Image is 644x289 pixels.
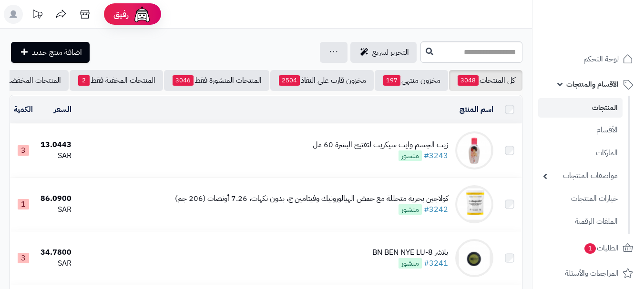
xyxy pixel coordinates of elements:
[32,47,82,58] span: اضافة منتج جديد
[313,140,448,150] div: زيت الجسم وايت سيكريت لتفتيح البشرة 60 مل
[399,258,422,269] span: منشور
[41,140,72,150] div: 13.0443
[372,47,409,58] span: التحرير لسريع
[538,211,623,232] a: الملفات الرقمية
[41,247,72,258] div: 34.7800
[538,98,623,118] a: المنتجات
[424,150,448,161] a: #3243
[270,70,374,91] a: مخزون قارب على النفاذ2504
[583,52,619,66] span: لوحة التحكم
[372,247,448,258] div: بلاشر BN BEN NYE LU-8
[173,75,194,86] span: 3046
[455,239,493,277] img: بلاشر BN BEN NYE LU-8
[399,204,422,215] span: منشور
[375,70,448,91] a: مخزون منتهي197
[538,262,638,285] a: المراجعات والأسئلة
[70,70,163,91] a: المنتجات المخفية فقط2
[41,258,72,269] div: SAR
[164,70,269,91] a: المنتجات المنشورة فقط3046
[113,9,129,20] span: رفيق
[41,193,72,204] div: 86.0900
[460,104,493,115] a: اسم المنتج
[565,267,619,280] span: المراجعات والأسئلة
[41,150,72,161] div: SAR
[78,75,90,86] span: 2
[538,237,638,259] a: الطلبات1
[383,75,400,86] span: 197
[175,193,448,204] div: كولاجين بحرية متحللة مع حمض الهيالورونيك وفيتامين ج، بدون نكهات، 7.26 أونصات (206 جم)
[455,131,493,169] img: زيت الجسم وايت سيكريت لتفتيح البشرة 60 مل
[14,104,33,115] a: الكمية
[455,185,493,223] img: كولاجين بحرية متحللة مع حمض الهيالورونيك وفيتامين ج، بدون نكهات، 7.26 أونصات (206 جم)
[18,253,29,263] span: 3
[424,258,448,269] a: #3241
[566,78,619,91] span: الأقسام والمنتجات
[399,150,422,161] span: منشور
[424,204,448,215] a: #3242
[458,75,479,86] span: 3048
[538,189,623,209] a: خيارات المنتجات
[350,42,417,63] a: التحرير لسريع
[538,166,623,186] a: مواصفات المنتجات
[133,5,152,24] img: ai-face.png
[538,48,638,70] a: لوحة التحكم
[11,42,90,63] a: اضافة منتج جديد
[538,120,623,140] a: الأقسام
[583,241,619,255] span: الطلبات
[18,199,29,209] span: 1
[584,243,596,254] span: 1
[449,70,522,91] a: كل المنتجات3048
[25,5,49,26] a: تحديثات المنصة
[279,75,300,86] span: 2504
[54,104,72,115] a: السعر
[538,143,623,163] a: الماركات
[41,204,72,215] div: SAR
[18,145,29,156] span: 3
